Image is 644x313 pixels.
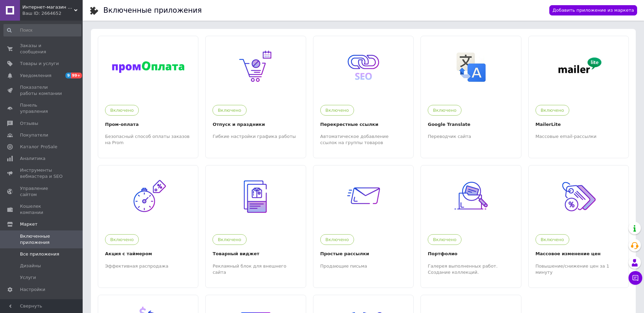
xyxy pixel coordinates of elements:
[20,185,64,198] span: Управление сайтом
[3,24,81,36] input: Поиск
[212,121,299,128] div: Отпуск и праздники
[320,234,354,245] div: Включено
[320,105,354,116] div: Включено
[342,46,385,88] img: 9
[105,263,191,269] div: Эффективная распродажа
[428,234,461,245] div: Включено
[20,251,59,257] span: Все приложения
[313,36,413,151] a: 9ВключеноПерекрестные ссылкиАвтоматическое добавление ссылок на группы товаров
[456,52,486,82] img: 4
[212,234,246,245] div: Включено
[20,84,64,97] span: Показатели работы компании
[421,36,521,151] a: 4ВключеноGoogle TranslateПереводчик сайта
[320,133,406,146] div: Автоматическое добавление ссылок на группы товаров
[557,175,600,218] img: 92
[103,7,202,14] div: Включенные приложения
[536,105,569,116] div: Включено
[320,250,406,258] div: Простые рассылки
[629,271,642,285] button: Чат с покупателем
[20,263,41,269] span: Дизайны
[20,287,45,293] span: Настройки
[313,165,413,280] a: 33ВключеноПростые рассылкиПродающие письма
[71,73,82,78] span: 99+
[342,175,385,218] img: 33
[206,165,305,280] a: 32ВключеноТоварный виджетРекламный блок для внешнего сайта
[536,234,569,245] div: Включено
[235,175,277,218] img: 32
[20,155,45,162] span: Аналитика
[235,46,277,88] img: 13
[20,233,64,246] span: Включенные приложения
[206,36,305,151] a: 13ВключеноОтпуск и праздникиГибкие настройки графика работы
[20,221,38,227] span: Маркет
[20,120,38,127] span: Отзывы
[212,263,299,276] div: Рекламный блок для внешнего сайта
[542,53,615,81] img: 14
[421,165,521,280] a: 39ВключеноПортфолиоГалерея выполненных работ. Создание коллекций.
[20,102,64,115] span: Панель управления
[428,263,514,276] div: Галерея выполненных работ. Создание коллекций.
[320,263,406,269] div: Продающие письма
[65,73,71,78] span: 9
[98,36,198,151] a: 184ВключеноПром-оплатаБезопасный способ оплаты заказов на Prom
[127,175,169,218] img: 12
[20,167,64,180] span: Инструменты вебмастера и SEO
[105,250,191,258] div: Акция с таймером
[105,121,191,128] div: Пром-оплата
[549,5,637,16] a: Добавить приложение из маркета
[428,105,461,116] div: Включено
[428,133,514,140] div: Переводчик сайта
[20,132,48,138] span: Покупатели
[112,61,184,73] img: 184
[212,133,299,140] div: Гибкие настройки графика работы
[20,73,51,79] span: Уведомления
[105,234,139,245] div: Включено
[536,250,622,258] div: Массовое изменение цен
[450,175,492,218] img: 39
[105,105,139,116] div: Включено
[98,165,198,280] a: 12ВключеноАкция с таймеромЭффективная распродажа
[212,105,246,116] div: Включено
[105,133,191,146] div: Безопасный способ оплаты заказов на Prom
[536,263,622,276] div: Повышение/снижение цен за 1 минуту
[529,165,629,280] a: 92ВключеноМассовое изменение ценПовышение/снижение цен за 1 минуту
[20,144,57,150] span: Каталог ProSale
[22,10,83,17] div: Ваш ID: 2664652
[320,121,406,128] div: Перекрестные ссылки
[536,121,622,128] div: MailerLite
[428,250,514,258] div: Портфолио
[529,36,629,151] a: 14ВключеноMailerLiteМассовые email-рассылки
[20,203,64,216] span: Кошелек компании
[536,133,622,140] div: Массовые email-рассылки
[20,274,36,281] span: Услуги
[212,250,299,258] div: Товарный виджет
[20,61,59,67] span: Товары и услуги
[428,121,514,128] div: Google Translate
[22,4,74,10] span: Интернет-магазин штор, солнцезащитных систем, обоев, текстиля для дома и ковров LUXURY-HOME
[20,43,64,55] span: Заказы и сообщения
